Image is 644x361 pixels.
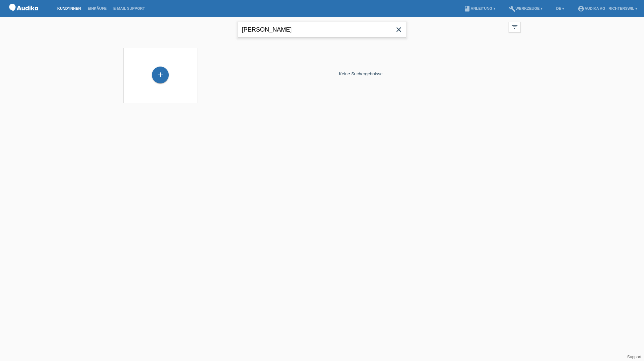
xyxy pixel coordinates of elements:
[460,6,498,10] a: bookAnleitung ▾
[506,6,546,10] a: buildWerkzeuge ▾
[152,69,168,81] div: Kund*in hinzufügen
[511,23,518,31] i: filter_list
[574,6,641,10] a: account_circleAudika AG - Richterswil ▾
[201,44,521,103] div: Keine Suchergebnisse
[627,355,641,359] a: Support
[84,6,110,10] a: Einkäufe
[553,6,568,10] a: DE ▾
[54,6,84,10] a: Kund*innen
[578,5,584,12] i: account_circle
[7,13,40,18] a: POS — MF Group
[464,5,471,12] i: book
[238,22,406,38] input: Suche...
[509,5,516,12] i: build
[110,6,149,10] a: E-Mail Support
[395,26,403,34] i: close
